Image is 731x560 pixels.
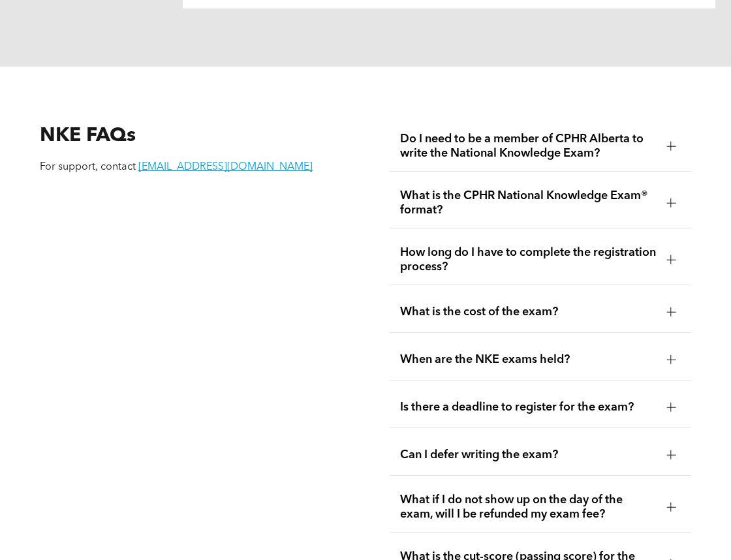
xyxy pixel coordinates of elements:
span: What if I do not show up on the day of the exam, will I be refunded my exam fee? [400,493,657,521]
span: What is the CPHR National Knowledge Exam® format? [400,189,657,217]
span: Can I defer writing the exam? [400,448,657,462]
span: Do I need to be a member of CPHR Alberta to write the National Knowledge Exam? [400,132,657,161]
span: NKE FAQs [40,126,136,146]
span: How long do I have to complete the registration process? [400,245,657,274]
span: Is there a deadline to register for the exam? [400,400,657,414]
span: What is the cost of the exam? [400,305,657,319]
span: For support, contact [40,162,136,172]
span: When are the NKE exams held? [400,352,657,367]
a: [EMAIL_ADDRESS][DOMAIN_NAME] [138,162,313,172]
